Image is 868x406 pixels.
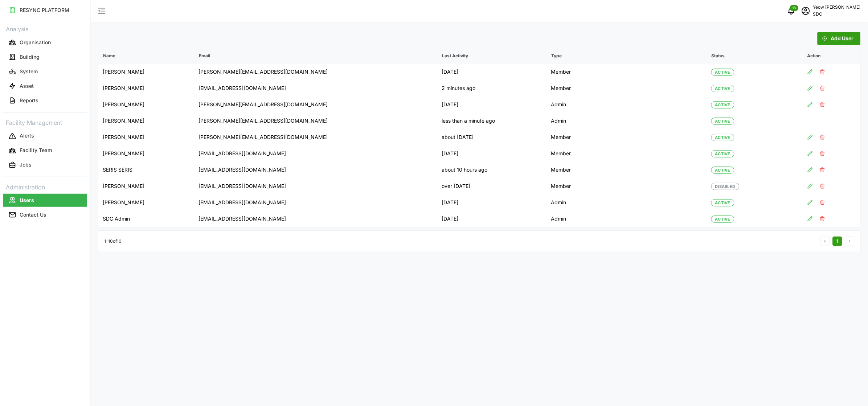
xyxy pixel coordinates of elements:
[551,85,703,92] p: Member
[551,199,703,206] p: Admin
[715,200,731,206] span: Active
[198,215,433,222] p: [EMAIL_ADDRESS][DOMAIN_NAME]
[442,199,542,206] p: [DATE]
[3,159,87,172] button: Jobs
[547,49,707,63] p: Type
[99,49,194,63] p: Name
[3,3,87,17] a: RESYNC PLATFORM
[784,4,799,18] button: notifications
[195,49,437,63] p: Email
[198,183,433,190] p: [EMAIL_ADDRESS][DOMAIN_NAME]
[20,7,69,14] p: RESYNC PLATFORM
[3,64,87,79] a: System
[20,68,38,75] p: System
[793,5,797,11] span: 18
[3,65,87,78] button: System
[813,11,861,18] p: SDC
[442,166,542,173] p: about 10 hours ago
[803,49,860,63] p: Action
[3,117,87,127] p: Facility Management
[442,68,542,75] p: [DATE]
[3,35,87,50] a: Organisation
[715,118,731,124] span: Active
[715,102,731,108] span: Active
[103,85,190,92] p: [PERSON_NAME]
[3,208,87,221] button: Contact Us
[103,101,190,108] p: [PERSON_NAME]
[3,36,87,49] button: Organisation
[198,166,433,173] p: [EMAIL_ADDRESS][DOMAIN_NAME]
[551,166,703,173] p: Member
[104,238,122,245] p: 1 - 10 of 10
[20,197,34,204] p: Users
[103,166,190,173] p: SERIS SERIS
[442,215,542,222] p: [DATE]
[103,134,190,141] p: [PERSON_NAME]
[103,183,190,190] p: [PERSON_NAME]
[3,193,87,208] a: Users
[103,215,190,222] p: SDC Admin
[3,130,87,143] button: Alerts
[442,117,542,124] p: less than a minute ago
[3,50,87,64] a: Building
[198,134,433,141] p: [PERSON_NAME][EMAIL_ADDRESS][DOMAIN_NAME]
[20,147,52,154] p: Facility Team
[3,181,87,192] p: Administration
[3,79,87,93] button: Asset
[3,143,87,158] a: Facility Team
[442,85,542,92] p: 2 minutes ago
[551,101,703,108] p: Admin
[3,50,87,63] button: Building
[3,144,87,157] button: Facility Team
[707,49,802,63] p: Status
[715,69,731,75] span: Active
[551,68,703,75] p: Member
[20,97,38,104] p: Reports
[833,237,842,246] button: 1
[198,150,433,157] p: [EMAIL_ADDRESS][DOMAIN_NAME]
[551,215,703,222] p: Admin
[551,117,703,124] p: Admin
[818,32,861,45] button: Add User
[198,68,433,75] p: [PERSON_NAME][EMAIL_ADDRESS][DOMAIN_NAME]
[3,208,87,222] a: Contact Us
[831,32,854,45] span: Add User
[3,79,87,93] a: Asset
[442,150,542,157] p: [DATE]
[3,158,87,172] a: Jobs
[551,134,703,141] p: Member
[551,150,703,157] p: Member
[715,151,731,157] span: Active
[442,183,542,190] p: over [DATE]
[813,4,861,11] p: Yeow [PERSON_NAME]
[715,183,736,190] span: Disabled
[103,117,190,124] p: [PERSON_NAME]
[442,101,542,108] p: [DATE]
[3,94,87,107] button: Reports
[198,199,433,206] p: [EMAIL_ADDRESS][DOMAIN_NAME]
[103,68,190,75] p: [PERSON_NAME]
[3,194,87,207] button: Users
[20,53,40,61] p: Building
[20,132,34,139] p: Alerts
[3,93,87,108] a: Reports
[198,85,433,92] p: [EMAIL_ADDRESS][DOMAIN_NAME]
[20,82,34,90] p: Asset
[103,150,190,157] p: [PERSON_NAME]
[198,117,433,124] p: [PERSON_NAME][EMAIL_ADDRESS][DOMAIN_NAME]
[3,4,87,17] button: RESYNC PLATFORM
[551,183,703,190] p: Member
[20,39,51,46] p: Organisation
[715,167,731,173] span: Active
[103,199,190,206] p: [PERSON_NAME]
[20,211,46,218] p: Contact Us
[715,85,731,92] span: Active
[442,134,542,141] p: about [DATE]
[198,101,433,108] p: [PERSON_NAME][EMAIL_ADDRESS][DOMAIN_NAME]
[3,129,87,143] a: Alerts
[799,4,813,18] button: schedule
[20,161,32,168] p: Jobs
[715,134,731,141] span: Active
[715,216,731,222] span: Active
[438,49,546,63] p: Last Activity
